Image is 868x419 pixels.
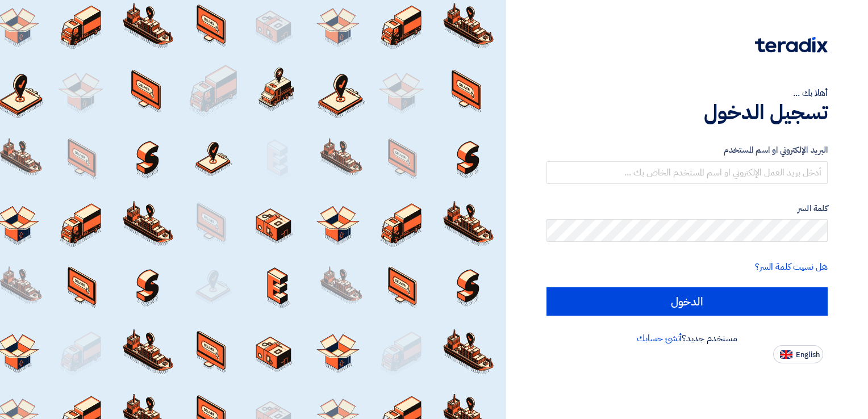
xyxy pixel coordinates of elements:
[546,100,828,125] h1: تسجيل الدخول
[546,161,828,184] input: أدخل بريد العمل الإلكتروني او اسم المستخدم الخاص بك ...
[796,351,820,359] span: English
[546,332,828,345] div: مستخدم جديد؟
[637,332,682,345] a: أنشئ حسابك
[546,144,828,157] label: البريد الإلكتروني او اسم المستخدم
[780,350,792,359] img: en-US.png
[755,37,828,53] img: Teradix logo
[546,86,828,100] div: أهلا بك ...
[755,260,828,274] a: هل نسيت كلمة السر؟
[546,202,828,215] label: كلمة السر
[773,345,823,363] button: English
[546,287,828,316] input: الدخول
